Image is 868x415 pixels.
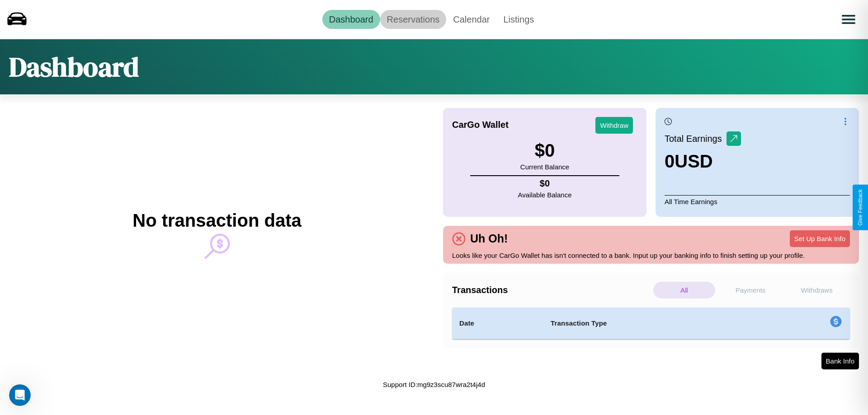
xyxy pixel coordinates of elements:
p: Support ID: mg9z3scu87wra2t4j4d [383,378,485,391]
h4: Transaction Type [551,318,756,329]
p: Current Balance [520,161,569,173]
a: Reservations [380,10,447,29]
h4: Date [459,318,536,329]
p: All [653,282,715,298]
a: Calendar [446,10,496,29]
p: All Time Earnings [665,195,850,208]
p: Available Balance [518,189,572,201]
table: simple table [452,308,850,339]
p: Withdraws [786,282,848,298]
p: Looks like your CarGo Wallet has isn't connected to a bank. Input up your banking info to finish ... [452,249,850,261]
h4: Uh Oh! [466,232,512,245]
p: Payments [720,282,782,298]
p: Total Earnings [665,131,726,147]
h3: $ 0 [520,140,569,161]
iframe: Intercom live chat [9,384,31,406]
a: Dashboard [322,10,380,29]
button: Set Up Bank Info [790,230,850,247]
h4: Transactions [452,285,651,295]
a: Listings [496,10,541,29]
h4: CarGo Wallet [452,120,509,130]
div: Give Feedback [857,189,863,226]
button: Open menu [836,7,861,32]
h1: Dashboard [9,48,139,85]
h3: 0 USD [665,151,741,172]
h4: $ 0 [518,178,572,189]
button: Withdraw [595,117,633,134]
h2: No transaction data [132,210,301,231]
button: Bank Info [821,353,859,369]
